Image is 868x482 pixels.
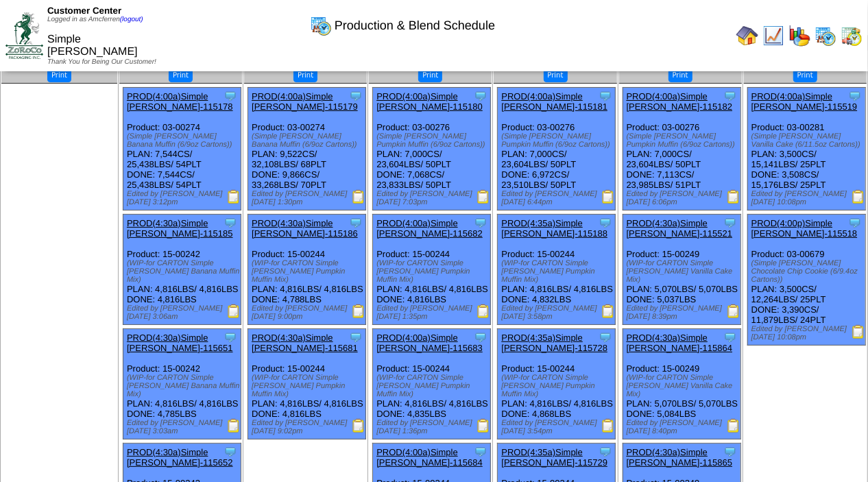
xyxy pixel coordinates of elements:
[723,216,737,230] img: Tooltip
[627,132,740,149] div: (Simple [PERSON_NAME] Pumpkin Muffin (6/9oz Cartons))
[501,132,615,149] div: (Simple [PERSON_NAME] Pumpkin Muffin (6/9oz Cartons))
[474,216,487,230] img: Tooltip
[751,325,865,341] div: Edited by [PERSON_NAME] [DATE] 10:08pm
[352,419,365,433] img: Production Report
[474,89,487,103] img: Tooltip
[501,190,615,206] div: Edited by [PERSON_NAME] [DATE] 6:44pm
[376,190,490,206] div: Edited by [PERSON_NAME] [DATE] 7:03pm
[501,374,615,398] div: (WIP-for CARTON Simple [PERSON_NAME] Pumpkin Muffin Mix)
[477,419,490,433] img: Production Report
[501,333,607,353] a: PROD(4:35a)Simple [PERSON_NAME]-115728
[751,259,865,284] div: (Simple [PERSON_NAME] Chocolate Chip Cookie (6/9.4oz Cartons))
[47,16,143,23] span: Logged in as Amcferren
[373,329,491,439] div: Product: 15-00244 PLAN: 4,816LBS / 4,816LBS DONE: 4,835LBS
[252,190,365,206] div: Edited by [PERSON_NAME] [DATE] 1:30pm
[248,215,366,325] div: Product: 15-00244 PLAN: 4,816LBS / 4,816LBS DONE: 4,788LBS
[498,215,616,325] div: Product: 15-00244 PLAN: 4,816LBS / 4,816LBS DONE: 4,832LBS
[599,216,612,230] img: Tooltip
[627,447,733,468] a: PROD(4:30a)Simple [PERSON_NAME]-115865
[127,91,233,112] a: PROD(4:00a)Simple [PERSON_NAME]-115178
[627,91,733,112] a: PROD(4:00a)Simple [PERSON_NAME]-115182
[252,333,358,353] a: PROD(4:30a)Simple [PERSON_NAME]-115681
[373,88,491,210] div: Product: 03-00276 PLAN: 7,000CS / 23,604LBS / 50PLT DONE: 7,068CS / 23,833LBS / 50PLT
[376,304,490,321] div: Edited by [PERSON_NAME] [DATE] 1:35pm
[747,88,865,210] div: Product: 03-00281 PLAN: 3,500CS / 15,141LBS / 25PLT DONE: 3,508CS / 15,176LBS / 25PLT
[815,25,836,47] img: calendarprod.gif
[248,88,366,210] div: Product: 03-00274 PLAN: 9,522CS / 32,108LBS / 68PLT DONE: 9,866CS / 33,268LBS / 70PLT
[127,259,241,284] div: (WIP-for CARTON Simple [PERSON_NAME] Banana Muffin Mix)
[252,218,358,239] a: PROD(4:30a)Simple [PERSON_NAME]-115186
[727,419,740,433] img: Production Report
[224,89,237,103] img: Tooltip
[224,330,237,344] img: Tooltip
[501,419,615,435] div: Edited by [PERSON_NAME] [DATE] 3:54pm
[723,89,737,103] img: Tooltip
[736,25,758,47] img: home.gif
[601,190,615,204] img: Production Report
[751,132,865,149] div: (Simple [PERSON_NAME] Vanilla Cake (6/11.5oz Cartons))
[47,58,156,66] span: Thank You for Being Our Customer!
[477,190,490,204] img: Production Report
[727,304,740,318] img: Production Report
[762,25,784,47] img: line_graph.gif
[47,34,138,58] span: Simple [PERSON_NAME]
[623,215,740,325] div: Product: 15-00249 PLAN: 5,070LBS / 5,070LBS DONE: 5,037LBS
[252,304,365,321] div: Edited by [PERSON_NAME] [DATE] 9:00pm
[498,88,616,210] div: Product: 03-00276 PLAN: 7,000CS / 23,604LBS / 50PLT DONE: 6,972CS / 23,510LBS / 50PLT
[352,190,365,204] img: Production Report
[474,445,487,459] img: Tooltip
[376,447,483,468] a: PROD(4:00a)Simple [PERSON_NAME]-115684
[376,333,483,353] a: PROD(4:00a)Simple [PERSON_NAME]-115683
[376,91,483,112] a: PROD(4:00a)Simple [PERSON_NAME]-115180
[501,304,615,321] div: Edited by [PERSON_NAME] [DATE] 3:58pm
[751,218,858,239] a: PROD(4:00p)Simple [PERSON_NAME]-115518
[627,333,733,353] a: PROD(4:30a)Simple [PERSON_NAME]-115864
[627,374,740,398] div: (WIP-for CARTON Simple [PERSON_NAME] Vanilla Cake Mix)
[373,215,491,325] div: Product: 15-00244 PLAN: 4,816LBS / 4,816LBS DONE: 4,816LBS
[627,190,740,206] div: Edited by [PERSON_NAME] [DATE] 6:06pm
[123,329,241,439] div: Product: 15-00242 PLAN: 4,816LBS / 4,816LBS DONE: 4,785LBS
[248,329,366,439] div: Product: 15-00244 PLAN: 4,816LBS / 4,816LBS DONE: 4,816LBS
[127,333,233,353] a: PROD(4:30a)Simple [PERSON_NAME]-115651
[310,14,332,36] img: calendarprod.gif
[498,329,616,439] div: Product: 15-00244 PLAN: 4,816LBS / 4,816LBS DONE: 4,868LBS
[599,330,612,344] img: Tooltip
[848,89,862,103] img: Tooltip
[627,259,740,284] div: (WIP-for CARTON Simple [PERSON_NAME] Vanilla Cake Mix)
[252,259,365,284] div: (WIP-for CARTON Simple [PERSON_NAME] Pumpkin Muffin Mix)
[601,419,615,433] img: Production Report
[227,419,241,433] img: Production Report
[123,88,241,210] div: Product: 03-00274 PLAN: 7,544CS / 25,438LBS / 54PLT DONE: 7,544CS / 25,438LBS / 54PLT
[376,374,490,398] div: (WIP-for CARTON Simple [PERSON_NAME] Pumpkin Muffin Mix)
[841,25,863,47] img: calendarinout.gif
[224,445,237,459] img: Tooltip
[723,330,737,344] img: Tooltip
[723,445,737,459] img: Tooltip
[852,325,865,339] img: Production Report
[252,419,365,435] div: Edited by [PERSON_NAME] [DATE] 9:02pm
[477,304,490,318] img: Production Report
[501,259,615,284] div: (WIP-for CARTON Simple [PERSON_NAME] Pumpkin Muffin Mix)
[349,89,363,103] img: Tooltip
[252,91,358,112] a: PROD(4:00a)Simple [PERSON_NAME]-115179
[751,190,865,206] div: Edited by [PERSON_NAME] [DATE] 10:08pm
[127,419,241,435] div: Edited by [PERSON_NAME] [DATE] 3:03am
[627,419,740,435] div: Edited by [PERSON_NAME] [DATE] 8:40pm
[127,447,233,468] a: PROD(4:30a)Simple [PERSON_NAME]-115652
[127,374,241,398] div: (WIP-for CARTON Simple [PERSON_NAME] Banana Muffin Mix)
[376,132,490,149] div: (Simple [PERSON_NAME] Pumpkin Muffin (6/9oz Cartons))
[127,190,241,206] div: Edited by [PERSON_NAME] [DATE] 3:12pm
[852,190,865,204] img: Production Report
[727,190,740,204] img: Production Report
[848,216,862,230] img: Tooltip
[501,91,607,112] a: PROD(4:00a)Simple [PERSON_NAME]-115181
[474,330,487,344] img: Tooltip
[5,12,43,58] img: ZoRoCo_Logo(Green%26Foil)%20jpg.webp
[349,330,363,344] img: Tooltip
[120,16,143,23] a: (logout)
[627,304,740,321] div: Edited by [PERSON_NAME] [DATE] 8:39pm
[599,445,612,459] img: Tooltip
[601,304,615,318] img: Production Report
[47,5,121,16] span: Customer Center
[252,132,365,149] div: (Simple [PERSON_NAME] Banana Muffin (6/9oz Cartons))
